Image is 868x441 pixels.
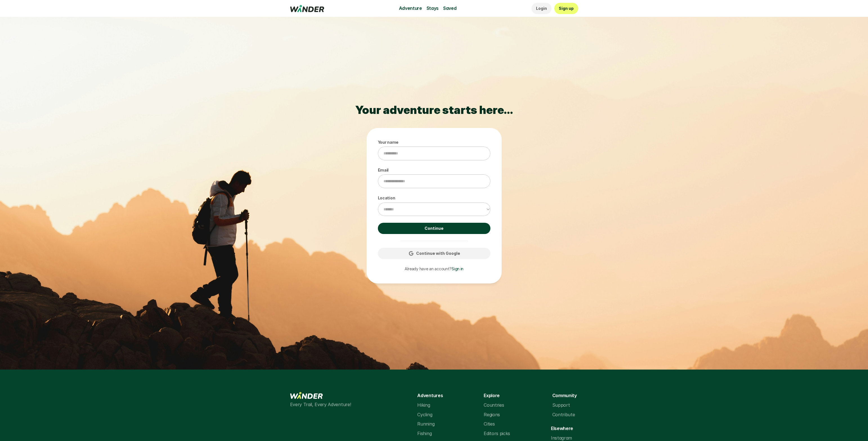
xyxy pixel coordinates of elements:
h2: Your adventure starts here… [265,103,603,117]
p: Adventures [417,392,443,399]
input: Your name [378,147,490,160]
select: Location [378,202,490,216]
p: Saved [443,5,456,12]
p: Running [417,420,434,428]
a: Continue [378,223,490,234]
p: Continue with Google [416,250,460,256]
p: Location [378,195,490,201]
p: Login [536,5,547,12]
p: Support [552,402,570,409]
p: Explore [484,392,500,399]
p: Community [552,392,577,399]
p: Cities [484,420,495,428]
a: Login [531,3,551,14]
p: Continue [425,225,443,231]
p: Fishing [417,430,432,437]
p: Contribute [552,411,575,418]
p: Hiking [417,402,430,409]
p: Editors picks [484,430,510,437]
p: Every Trail, Every Adventure! [290,401,377,408]
p: Elsewhere [551,425,573,432]
a: Sign up [554,3,578,14]
p: Regions [484,411,500,418]
p: Already have an account? [405,266,463,272]
input: Email [378,174,490,188]
a: Sign in [452,266,463,271]
p: Sign up [559,5,574,12]
p: Your name [378,139,490,145]
p: Adventure [399,5,422,12]
p: Stays [427,5,439,12]
p: Email [378,167,490,173]
p: Countries [484,402,504,409]
p: Cycling [417,411,432,418]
